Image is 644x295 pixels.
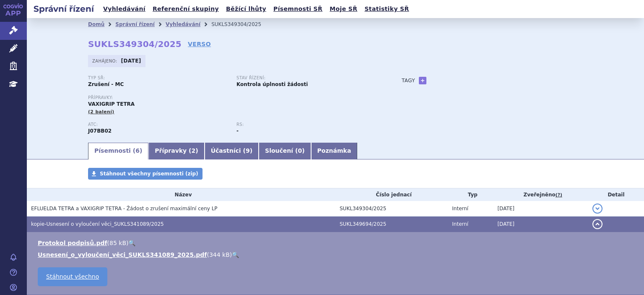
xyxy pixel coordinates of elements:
[88,143,148,159] a: Písemnosti (6)
[166,21,200,27] a: Vyhledávání
[38,267,107,286] a: Stáhnout všechno
[209,251,230,258] span: 344 kB
[38,239,636,247] li: ( )
[452,206,468,211] span: Interní
[592,204,602,214] button: detail
[128,240,135,246] a: 🔍
[88,39,182,49] strong: SUKLS349304/2025
[31,206,218,211] span: EFLUELDA TETRA a VAXIGRIP TETRA - Žádost o zrušení maximální ceny LP
[100,171,198,177] span: Stáhnout všechny písemnosti (zip)
[38,251,636,259] li: ( )
[27,188,335,201] th: Název
[88,128,112,134] strong: CHŘIPKA, INAKTIVOVANÁ VAKCÍNA, ŠTĚPENÝ VIRUS NEBO POVRCHOVÝ ANTIGEN
[192,147,196,154] span: 2
[298,147,302,154] span: 0
[588,188,644,201] th: Detail
[419,77,426,84] a: +
[38,251,207,258] a: Usnesení_o_vyloučení_věci_SUKLS341089_2025.pdf
[236,81,308,87] strong: Kontrola úplnosti žádosti
[188,40,211,48] a: VERSO
[88,21,104,27] a: Domů
[271,3,325,15] a: Písemnosti SŘ
[246,147,250,154] span: 9
[335,188,448,201] th: Číslo jednací
[205,143,259,159] a: Účastníci (9)
[211,18,272,31] li: SUKLS349304/2025
[135,147,140,154] span: 6
[556,192,562,198] abbr: (?)
[362,3,411,15] a: Statistiky SŘ
[88,109,114,115] span: (2 balení)
[335,201,448,217] td: SUKL349304/2025
[236,76,377,81] p: Stav řízení:
[236,128,239,134] strong: -
[236,122,377,127] p: RS:
[150,3,221,15] a: Referenční skupiny
[101,3,148,15] a: Vyhledávání
[31,221,164,227] span: kopie-Usnesení o vyloučení věci_SUKLS341089/2025
[148,143,204,159] a: Přípravky (2)
[327,3,360,15] a: Moje SŘ
[121,58,141,64] strong: [DATE]
[223,3,269,15] a: Běžící lhůty
[493,201,588,217] td: [DATE]
[259,143,311,159] a: Sloučení (0)
[88,81,124,87] strong: Zrušení - MC
[311,143,358,159] a: Poznámka
[38,240,107,246] a: Protokol podpisů.pdf
[109,240,126,246] span: 85 kB
[115,21,155,27] a: Správní řízení
[88,76,228,81] p: Typ SŘ:
[335,217,448,232] td: SUKL349694/2025
[493,188,588,201] th: Zveřejněno
[232,251,239,258] a: 🔍
[493,217,588,232] td: [DATE]
[88,101,135,107] span: VAXIGRIP TETRA
[88,168,203,180] a: Stáhnout všechny písemnosti (zip)
[88,122,228,127] p: ATC:
[27,3,101,15] h2: Správní řízení
[448,188,493,201] th: Typ
[592,219,602,229] button: detail
[402,76,415,86] h3: Tagy
[452,221,468,227] span: Interní
[88,95,385,100] p: Přípravky:
[92,57,119,64] span: Zahájeno:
